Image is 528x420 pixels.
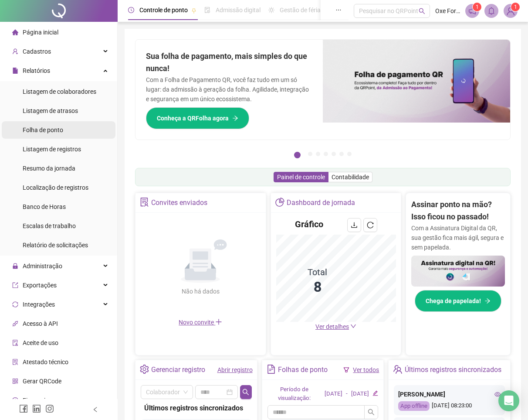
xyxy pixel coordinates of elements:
[23,222,76,229] span: Escalas de trabalho
[494,391,501,397] span: eye
[140,365,149,374] span: setting
[140,198,149,207] span: solution
[511,3,520,11] sup: Atualize o seu contato no menu Meus Dados
[12,397,18,403] span: dollar
[23,301,55,308] span: Integrações
[23,88,96,95] span: Listagem de colaboradores
[23,67,50,74] span: Relatórios
[278,362,328,377] div: Folhas de ponto
[268,7,274,13] span: sun
[419,8,425,14] span: search
[426,296,481,306] span: Chega de papelada!
[151,195,207,210] div: Convites enviados
[415,290,501,312] button: Chega de papelada!
[12,321,18,327] span: api
[23,146,81,153] span: Listagem de registros
[12,68,18,74] span: file
[367,222,374,229] span: reload
[12,301,18,307] span: sync
[23,242,88,249] span: Relatório de solicitações
[215,318,222,325] span: plus
[32,404,41,413] span: linkedin
[435,6,460,16] span: Oxe Formaturas
[393,365,402,374] span: team
[332,174,369,181] span: Contabilidade
[19,404,28,413] span: facebook
[343,367,349,373] span: filter
[324,152,328,156] button: 4
[294,152,301,158] button: 1
[12,378,18,384] span: qrcode
[45,404,54,413] span: instagram
[308,152,312,156] button: 2
[280,7,324,14] span: Gestão de férias
[398,389,501,399] div: [PERSON_NAME]
[146,50,312,75] h2: Sua folha de pagamento, mais simples do que nunca!
[23,359,68,365] span: Atestado técnico
[346,389,348,399] div: -
[12,29,18,35] span: home
[23,263,62,270] span: Administração
[275,198,284,207] span: pie-chart
[23,378,61,385] span: Gerar QRCode
[23,397,51,404] span: Financeiro
[398,401,501,411] div: [DATE] 08:23:00
[216,7,261,14] span: Admissão digital
[351,389,369,399] div: [DATE]
[23,282,57,289] span: Exportações
[504,4,517,17] img: 88800
[277,174,325,181] span: Painel de controle
[323,40,510,123] img: banner%2F8d14a306-6205-4263-8e5b-06e9a85ad873.png
[12,359,18,365] span: solution
[353,366,379,373] a: Ver todos
[139,7,188,14] span: Controle de ponto
[23,48,51,55] span: Cadastros
[405,362,501,377] div: Últimos registros sincronizados
[335,7,342,13] span: ellipsis
[468,7,476,15] span: notification
[411,198,505,223] h2: Assinar ponto na mão? Isso ficou no passado!
[498,390,519,411] div: Open Intercom Messenger
[351,222,358,229] span: download
[242,389,249,396] span: search
[267,365,276,374] span: file-text
[372,390,378,396] span: edit
[473,3,481,11] sup: 1
[128,7,134,13] span: clock-circle
[350,323,356,329] span: down
[316,152,320,156] button: 3
[23,184,88,191] span: Localização de registros
[23,29,58,36] span: Página inicial
[151,362,205,377] div: Gerenciar registro
[23,203,66,210] span: Banco de Horas
[411,223,505,252] p: Com a Assinatura Digital da QR, sua gestão fica mais ágil, segura e sem papelada.
[332,152,336,156] button: 5
[23,165,75,172] span: Resumo da jornada
[232,115,238,121] span: arrow-right
[12,263,18,269] span: lock
[23,107,78,114] span: Listagem de atrasos
[315,323,349,330] span: Ver detalhes
[92,406,98,413] span: left
[267,385,321,403] div: Período de visualização:
[179,319,222,326] span: Novo convite
[476,4,479,10] span: 1
[146,107,249,129] button: Conheça a QRFolha agora
[368,409,375,416] span: search
[411,256,505,287] img: banner%2F02c71560-61a6-44d4-94b9-c8ab97240462.png
[204,7,210,13] span: file-done
[347,152,352,156] button: 7
[287,195,355,210] div: Dashboard de jornada
[160,287,240,296] div: Não há dados
[217,366,253,373] a: Abrir registro
[295,218,323,230] h4: Gráfico
[325,389,342,399] div: [DATE]
[23,126,63,133] span: Folha de ponto
[146,75,312,104] p: Com a Folha de Pagamento QR, você faz tudo em um só lugar: da admissão à geração da folha. Agilid...
[157,113,229,123] span: Conheça a QRFolha agora
[144,403,248,413] div: Últimos registros sincronizados
[23,320,58,327] span: Acesso à API
[514,4,517,10] span: 1
[23,339,58,346] span: Aceite de uso
[398,401,430,411] div: App offline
